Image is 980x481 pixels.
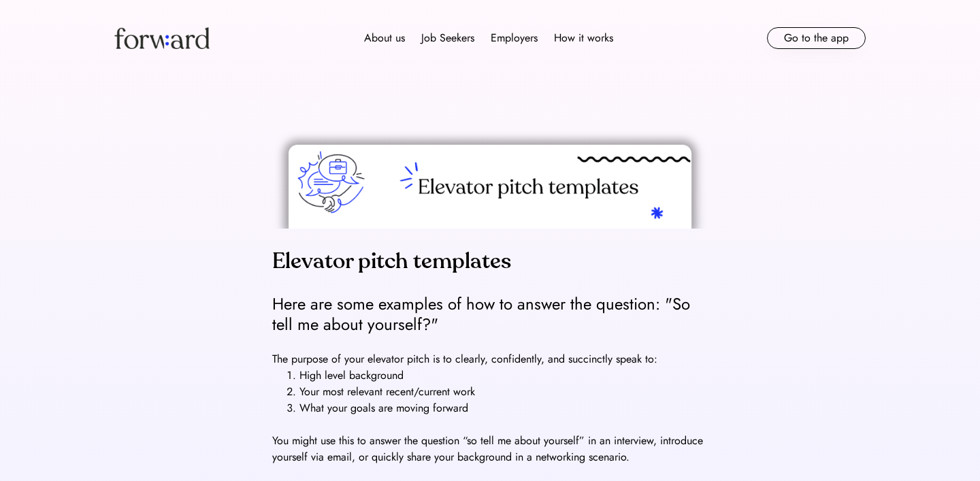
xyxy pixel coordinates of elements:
span: High level background [299,367,404,383]
span: Your most relevant recent/current work [299,384,475,399]
img: Forward logo [114,27,210,49]
div: About us [364,30,405,46]
div: Job Seekers [421,30,474,46]
div: Elevator pitch templates [272,245,511,278]
span: You might use this to answer the question “so tell me about yourself” in an interview, introduce ... [272,433,706,465]
img: title%20here%20%284%29.png [272,131,708,229]
div: Employers [491,30,538,46]
span: The purpose of your elevator pitch is to clearly, confidently, and succinctly speak to: [272,351,657,367]
button: Go to the app [767,27,866,49]
span: What your goals are moving forward [299,400,468,416]
div: Here are some examples of how to answer the question: "So tell me about yourself?" [272,294,708,335]
div: How it works [554,30,613,46]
